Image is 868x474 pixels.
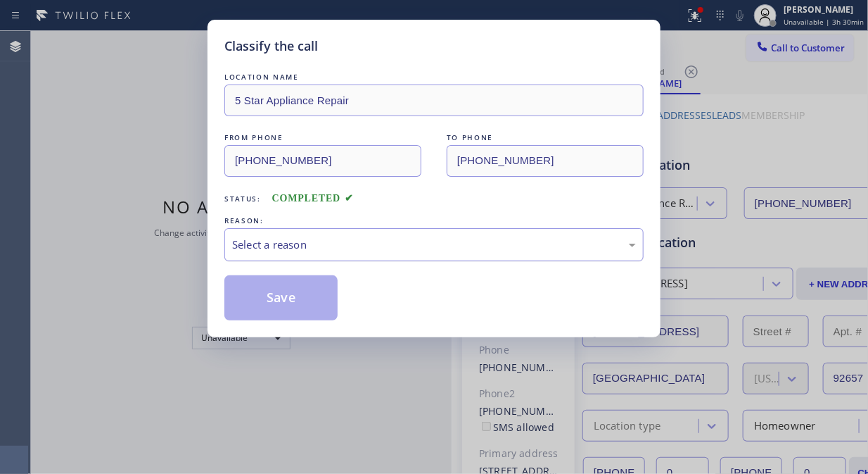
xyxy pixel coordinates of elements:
input: To phone [447,145,644,177]
input: From phone [224,145,421,177]
span: Status: [224,194,261,204]
div: Select a reason [232,237,636,253]
div: LOCATION NAME [224,70,644,85]
button: Save [224,275,338,320]
div: FROM PHONE [224,130,421,145]
div: REASON: [224,213,644,228]
div: TO PHONE [447,130,644,145]
span: COMPLETED [272,193,354,204]
h5: Classify the call [224,37,318,56]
